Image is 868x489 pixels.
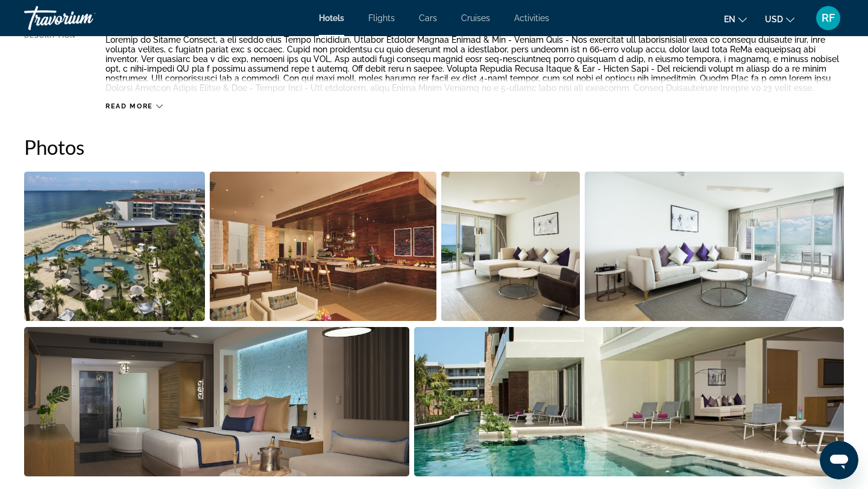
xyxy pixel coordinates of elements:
span: RF [822,12,835,24]
button: Open full-screen image slider [585,171,844,322]
button: Open full-screen image slider [24,326,409,477]
button: Open full-screen image slider [24,171,205,322]
h2: Photos [24,135,844,159]
button: User Menu [813,5,844,31]
span: en [724,14,735,24]
button: Open full-screen image slider [441,171,580,322]
button: Open full-screen image slider [414,326,844,477]
p: Loremip do Sitame Consect, a eli seddo eius Tempo Incididun, Utlabor Etdolor Magnaa Enimad & Min ... [105,35,844,93]
iframe: Button to launch messaging window [820,441,858,479]
a: Activities [514,13,549,23]
button: Change language [724,10,747,28]
button: Change currency [765,10,794,28]
a: Cruises [461,13,490,23]
button: Read more [105,102,163,111]
button: Open full-screen image slider [210,171,436,322]
span: Read more [105,102,153,110]
div: Description [24,32,75,96]
a: Travorium [24,2,145,34]
span: USD [765,14,783,24]
a: Cars [419,13,437,23]
a: Hotels [319,13,344,23]
a: Flights [368,13,395,23]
